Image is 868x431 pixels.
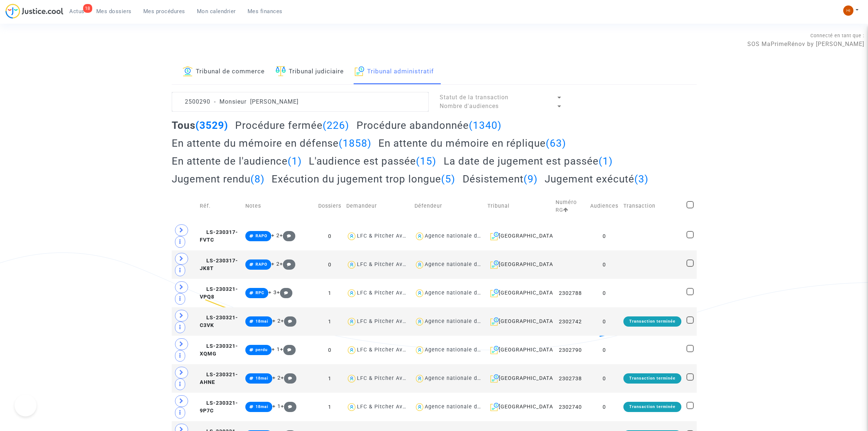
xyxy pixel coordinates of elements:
[487,260,551,269] div: [GEOGRAPHIC_DATA]
[242,6,288,17] a: Mes finances
[172,119,228,132] h2: Tous
[248,8,283,15] span: Mes finances
[357,261,414,268] div: LFC & Pitcher Avocat
[344,191,412,222] td: Demandeur
[357,347,414,353] div: LFC & Pitcher Avocat
[440,94,509,101] span: Statut de la transaction
[172,137,371,150] h2: En attente du mémoire en défense
[346,288,357,299] img: icon-user.svg
[487,317,551,326] div: [GEOGRAPHIC_DATA]
[425,233,505,239] div: Agence nationale de l'habitat
[5,4,63,19] img: jc-logo.svg
[276,66,286,76] img: icon-faciliter-sm.svg
[63,6,90,17] a: 18Actus
[250,173,265,185] span: (8)
[490,232,499,240] img: icon-archive.svg
[183,59,265,84] a: Tribunal de commerce
[143,8,185,15] span: Mes procédures
[634,173,649,185] span: (3)
[316,279,344,307] td: 1
[546,137,566,149] span: (63)
[490,260,499,269] img: icon-archive.svg
[414,373,425,384] img: icon-user.svg
[490,346,499,354] img: icon-archive.svg
[487,374,551,383] div: [GEOGRAPHIC_DATA]
[553,279,588,307] td: 2302788
[243,191,316,222] td: Notes
[172,155,302,168] h2: En attente de l'audience
[469,119,502,131] span: (1340)
[588,279,621,307] td: 0
[357,318,414,324] div: LFC & Pitcher Avocat
[355,59,434,84] a: Tribunal administratif
[191,6,242,17] a: Mon calendrier
[346,373,357,384] img: icon-user.svg
[425,404,505,410] div: Agence nationale de l'habitat
[288,155,302,167] span: (1)
[843,5,853,16] img: fc99b196863ffcca57bb8fe2645aafd9
[280,232,295,239] span: +
[588,250,621,279] td: 0
[200,229,238,243] span: LS-230317-FVTC
[463,173,538,185] h2: Désistement
[272,375,281,381] span: + 2
[256,319,268,324] span: 18mai
[316,191,344,222] td: Dossiers
[197,8,236,15] span: Mon calendrier
[588,222,621,250] td: 0
[553,393,588,421] td: 2302740
[69,8,85,15] span: Actus
[523,173,538,185] span: (9)
[357,404,414,410] div: LFC & Pitcher Avocat
[200,372,238,386] span: LS-230321-AHNE
[357,233,414,239] div: LFC & Pitcher Avocat
[588,307,621,336] td: 0
[272,403,281,409] span: + 1
[357,375,414,381] div: LFC & Pitcher Avocat
[416,155,436,167] span: (15)
[490,289,499,297] img: icon-archive.svg
[588,364,621,393] td: 0
[346,345,357,355] img: icon-user.svg
[414,259,425,270] img: icon-user.svg
[195,119,228,131] span: (3529)
[588,336,621,364] td: 0
[316,307,344,336] td: 1
[346,231,357,242] img: icon-user.svg
[316,393,344,421] td: 1
[441,173,455,185] span: (5)
[200,315,238,329] span: LS-230321-C3VK
[425,375,505,381] div: Agence nationale de l'habitat
[487,289,551,297] div: [GEOGRAPHIC_DATA]
[277,289,292,296] span: +
[197,191,243,222] td: Réf.
[414,345,425,355] img: icon-user.svg
[553,307,588,336] td: 2302742
[271,261,280,267] span: + 2
[172,173,265,185] h2: Jugement rendu
[309,155,436,168] h2: L'audience est passée
[414,316,425,327] img: icon-user.svg
[490,403,499,411] img: icon-archive.svg
[414,231,425,242] img: icon-user.svg
[90,6,137,17] a: Mes dossiers
[268,289,277,296] span: + 3
[256,347,268,352] span: perdu
[272,173,455,185] h2: Exécution du jugement trop longue
[256,234,267,238] span: RAPO
[425,318,505,324] div: Agence nationale de l'habitat
[425,347,505,353] div: Agence nationale de l'habitat
[339,137,371,149] span: (1858)
[200,343,238,357] span: LS-230321-XQMG
[487,346,551,354] div: [GEOGRAPHIC_DATA]
[200,286,238,300] span: LS-230321-VPQ8
[316,222,344,250] td: 0
[425,261,505,268] div: Agence nationale de l'habitat
[200,400,238,414] span: LS-230321-9P7C
[272,346,280,353] span: + 1
[487,232,551,240] div: [GEOGRAPHIC_DATA]
[357,119,502,132] h2: Procédure abandonnée
[200,258,238,272] span: LS-230317-JK8T
[256,290,264,295] span: RPC
[588,393,621,421] td: 0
